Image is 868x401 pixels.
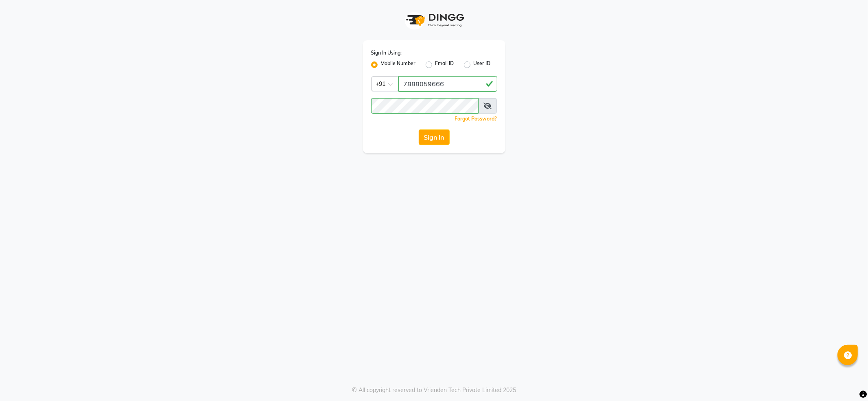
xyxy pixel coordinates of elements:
[371,98,479,114] input: Username
[398,76,497,92] input: Username
[435,60,454,70] label: Email ID
[455,116,497,122] a: Forgot Password?
[402,8,467,32] img: logo1.svg
[419,129,450,145] button: Sign In
[371,49,402,57] label: Sign In Using:
[381,60,416,70] label: Mobile Number
[474,60,491,70] label: User ID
